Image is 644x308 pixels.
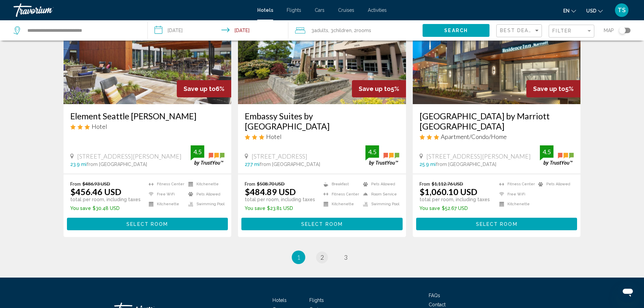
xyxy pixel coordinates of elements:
div: 3 star Apartment [420,133,574,140]
p: $30.48 USD [70,206,141,211]
ins: $1,060.10 USD [420,187,477,197]
del: $508.70 USD [257,181,285,187]
button: Travelers: 3 adults, 3 children [288,20,423,41]
span: [STREET_ADDRESS][PERSON_NAME] [77,152,182,160]
a: Hotels [257,7,273,13]
span: You save [420,206,440,211]
span: from [GEOGRAPHIC_DATA] [436,162,496,167]
span: 1 [297,254,300,261]
li: Fitness Center [496,181,535,188]
span: , 3 [328,26,352,35]
p: total per room, including taxes [70,197,141,202]
iframe: Button to launch messaging window [617,281,639,303]
span: rooms [357,28,371,33]
a: Contact [429,302,446,307]
span: You save [70,206,91,211]
ins: $456.46 USD [70,187,121,197]
span: From [420,181,430,187]
a: Hotels [272,298,287,303]
span: USD [586,8,596,14]
li: Pets Allowed [535,181,574,188]
span: Cruises [338,7,354,13]
del: $1,112.76 USD [432,181,463,187]
span: Select Room [301,221,343,227]
div: 4.5 [191,148,204,156]
span: en [563,8,570,14]
span: 2 [320,254,324,261]
span: Save up to [359,85,391,92]
button: Select Room [67,218,228,230]
a: FAQs [429,293,440,298]
div: 5% [352,80,406,97]
span: You save [245,206,265,211]
span: , 2 [352,26,371,35]
span: Hotel [92,123,107,130]
span: Children [333,28,352,33]
span: TS [618,7,626,14]
span: 3 [344,254,348,261]
h3: [GEOGRAPHIC_DATA] by Marriott [GEOGRAPHIC_DATA] [420,111,574,131]
a: Travorium [14,3,251,17]
ul: Pagination [64,251,581,264]
div: 3 star Hotel [70,123,225,130]
div: 4.5 [540,148,553,156]
span: Save up to [533,85,565,92]
li: Fitness Center [145,181,185,188]
a: Flights [287,7,301,13]
ins: $484.89 USD [245,187,296,197]
a: Activities [368,7,387,13]
li: Pets Allowed [360,181,399,188]
a: Embassy Suites by [GEOGRAPHIC_DATA] [245,111,399,131]
mat-select: Sort by [500,28,540,34]
button: Select Room [241,218,403,230]
button: Toggle map [614,27,630,33]
a: Select Room [416,219,577,227]
div: 5% [526,80,580,97]
img: trustyou-badge.svg [365,145,399,165]
li: Kitchenette [496,201,535,208]
button: Change currency [586,6,603,16]
a: Element Seattle [PERSON_NAME] [70,111,225,121]
span: from [GEOGRAPHIC_DATA] [87,162,147,167]
button: Change language [563,6,576,16]
div: 4.5 [365,148,379,156]
button: Check-in date: Sep 5, 2025 Check-out date: Sep 7, 2025 [148,20,289,41]
li: Kitchenette [185,181,224,188]
li: Fitness Center [320,191,360,197]
span: 27.7 mi [245,162,260,167]
del: $486.93 USD [82,181,110,187]
span: Hotel [266,133,282,140]
button: User Menu [613,3,630,17]
button: Select Room [416,218,577,230]
button: Search [423,24,490,37]
button: Filter [549,24,594,38]
span: Best Deals [500,28,535,33]
p: total per room, including taxes [420,197,490,202]
li: Free WiFi [145,191,185,197]
a: Flights [309,298,324,303]
span: Filter [552,28,572,33]
a: Select Room [67,219,228,227]
img: trustyou-badge.svg [540,145,574,165]
li: Free WiFi [496,191,535,197]
span: Search [444,28,468,33]
span: [STREET_ADDRESS][PERSON_NAME] [426,152,531,160]
li: Breakfast [320,181,360,188]
li: Kitchenette [145,201,185,208]
div: 6% [177,80,231,97]
span: Adults [314,28,328,33]
span: 23.9 mi [70,162,87,167]
span: From [70,181,81,187]
span: 3 [311,26,328,35]
a: Select Room [241,219,403,227]
a: Cars [315,7,325,13]
div: 3 star Hotel [245,133,399,140]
